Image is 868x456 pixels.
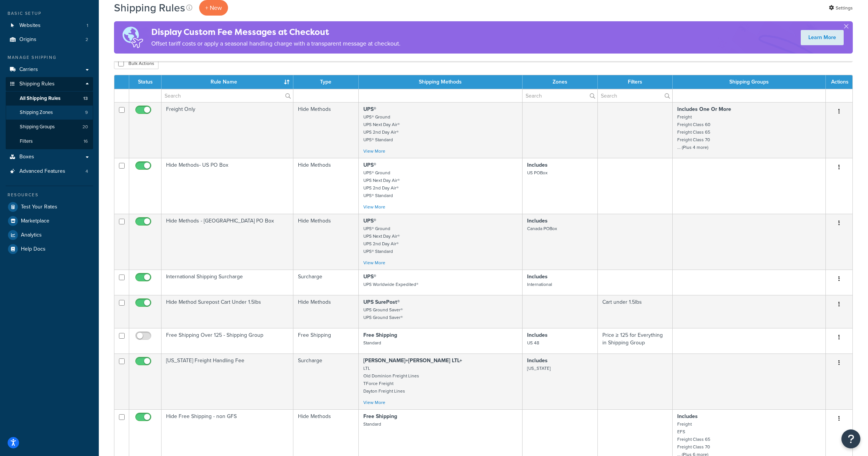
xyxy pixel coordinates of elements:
small: UPS® Ground UPS Next Day Air® UPS 2nd Day Air® UPS® Standard [363,169,400,199]
small: Standard [363,421,381,428]
a: View More [363,259,385,266]
input: Search [162,89,293,102]
small: Standard [363,339,381,346]
td: Hide Methods- US PO Box [162,158,293,214]
small: UPS® Ground UPS Next Day Air® UPS 2nd Day Air® UPS® Standard [363,114,400,143]
strong: UPS® [363,217,376,225]
strong: UPS® [363,273,376,281]
a: Boxes [6,150,93,164]
a: Learn More [801,30,844,45]
td: Surcharge [293,353,359,409]
a: Origins 2 [6,33,93,47]
td: Free Shipping Over 125 - Shipping Group [162,328,293,353]
a: Test Your Rates [6,200,93,214]
li: Analytics [6,228,93,242]
strong: Includes [527,217,548,225]
td: Hide Methods [293,158,359,214]
li: All Shipping Rules [6,92,93,106]
h1: Shipping Rules [114,0,185,15]
a: All Shipping Rules 13 [6,92,93,106]
span: Help Docs [21,246,46,252]
small: UPS® Ground UPS Next Day Air® UPS 2nd Day Air® UPS® Standard [363,225,400,255]
th: Type [293,75,359,89]
strong: Includes One Or More [677,105,731,113]
a: Advanced Features 4 [6,164,93,178]
strong: Includes [527,357,548,364]
small: Canada POBox [527,225,557,232]
small: Freight Freight Class 60 Freight Class 65 Freight Class 70 ... (Plus 4 more) [677,114,710,151]
strong: Free Shipping [363,331,397,339]
td: Hide Methods - [GEOGRAPHIC_DATA] PO Box [162,214,293,270]
strong: Includes [677,412,698,420]
li: Filters [6,134,93,148]
li: Shipping Rules [6,77,93,149]
strong: [PERSON_NAME]+[PERSON_NAME] LTL+ [363,357,462,364]
span: All Shipping Rules [20,95,60,102]
strong: Includes [527,331,548,339]
strong: UPS® [363,105,376,113]
a: Shipping Zones 9 [6,106,93,120]
span: Test Your Rates [21,204,57,210]
span: Analytics [21,232,42,238]
span: Advanced Features [19,168,65,175]
small: US POBox [527,169,548,176]
button: Bulk Actions [114,58,158,69]
span: 4 [86,168,88,175]
a: Help Docs [6,242,93,256]
td: Hide Methods [293,214,359,270]
span: Shipping Rules [19,81,55,87]
small: UPS Worldwide Expedited® [363,281,418,288]
th: Shipping Methods [359,75,523,89]
a: Shipping Rules [6,77,93,91]
li: Origins [6,33,93,47]
small: [US_STATE] [527,365,551,372]
strong: Includes [527,273,548,281]
a: View More [363,204,385,210]
td: Hide Methods [293,295,359,328]
span: 20 [82,124,88,130]
h4: Display Custom Fee Messages at Checkout [151,26,401,38]
li: Advanced Features [6,164,93,178]
a: Marketplace [6,214,93,228]
td: Hide Methods [293,102,359,158]
span: Carriers [19,66,38,73]
span: Origins [19,36,36,43]
small: LTL Old Dominion Freight Lines TForce Freight Dayton Freight Lines [363,365,419,394]
td: Surcharge [293,270,359,295]
span: 1 [87,22,88,29]
td: Cart under 1.5lbs [598,295,673,328]
li: Shipping Zones [6,106,93,120]
span: Shipping Zones [20,109,53,116]
td: Freight Only [162,102,293,158]
span: 2 [86,36,88,43]
span: 13 [83,95,88,102]
th: Zones [523,75,598,89]
div: Basic Setup [6,10,93,17]
small: US 48 [527,339,539,346]
td: Price ≥ 125 for Everything in Shipping Group [598,328,673,353]
td: Hide Method Surepost Cart Under 1.5lbs [162,295,293,328]
strong: UPS SurePost® [363,298,400,306]
li: Shipping Groups [6,120,93,134]
span: Boxes [19,154,34,160]
th: Rule Name : activate to sort column ascending [162,75,293,89]
button: Open Resource Center [841,429,860,448]
strong: Free Shipping [363,412,397,420]
input: Search [598,89,672,102]
strong: Includes [527,161,548,169]
a: Carriers [6,63,93,77]
a: Settings [829,3,853,13]
span: Filters [20,138,33,145]
a: Filters 16 [6,134,93,148]
div: Manage Shipping [6,54,93,61]
th: Filters [598,75,673,89]
th: Actions [826,75,852,89]
a: View More [363,399,385,406]
th: Status [129,75,162,89]
input: Search [523,89,597,102]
